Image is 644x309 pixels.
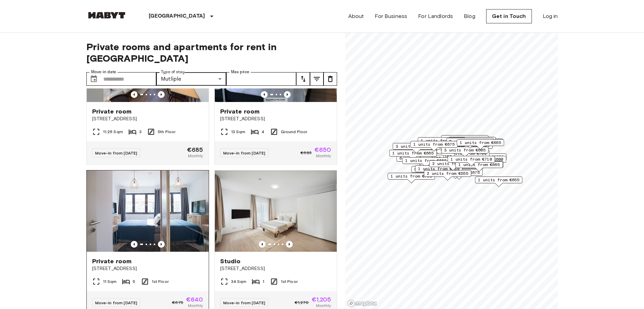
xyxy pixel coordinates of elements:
[459,139,500,145] span: 2 units from €545
[396,143,437,149] span: 3 units from €700
[220,265,331,272] span: [STREET_ADDRESS]
[187,147,203,153] span: €685
[103,279,117,285] span: 11 Sqm
[86,12,127,19] img: Habyt
[475,177,522,187] div: Map marker
[295,300,309,306] span: €1,270
[399,155,441,161] span: 6 units from €655
[410,153,452,160] span: 1 units from €700
[186,296,203,303] span: €640
[316,303,331,309] span: Monthly
[435,169,483,180] div: Map marker
[410,141,458,151] div: Map marker
[478,177,519,183] span: 1 units from €655
[441,135,489,146] div: Map marker
[86,20,209,165] a: Marketing picture of unit DE-04-037-023-01QPrevious imagePrevious imagePrivate room[STREET_ADDRES...
[86,41,337,64] span: Private rooms and apartments for rent in [GEOGRAPHIC_DATA]
[149,12,205,20] p: [GEOGRAPHIC_DATA]
[316,153,331,159] span: Monthly
[296,72,310,86] button: tune
[92,265,203,272] span: [STREET_ADDRESS]
[158,91,165,98] button: Previous image
[188,303,203,309] span: Monthly
[432,161,474,167] span: 2 units from €690
[448,156,495,166] div: Map marker
[418,12,453,20] a: For Landlords
[139,129,142,135] span: 3
[427,170,468,177] span: 2 units from €555
[441,147,489,157] div: Map marker
[442,150,490,161] div: Map marker
[161,69,185,75] label: Type of stay
[456,139,503,149] div: Map marker
[103,129,123,135] span: 11.26 Sqm
[91,69,116,75] label: Move-in date
[223,300,266,305] span: Move-in from [DATE]
[451,156,492,162] span: 1 units from €710
[215,170,337,252] img: Marketing picture of unit DE-04-070-006-01
[286,241,293,248] button: Previous image
[158,129,175,135] span: 5th Floor
[87,72,101,86] button: Choose date
[393,143,440,153] div: Map marker
[456,161,503,171] div: Map marker
[424,170,471,181] div: Map marker
[460,154,503,160] span: 9 units from €1020
[262,129,264,135] span: 4
[172,300,183,306] span: €675
[446,138,494,148] div: Map marker
[95,150,138,156] span: Move-in from [DATE]
[388,173,435,183] div: Map marker
[460,140,501,146] span: 1 units from €665
[87,170,209,252] img: Marketing picture of unit DE-04-042-001-02HF
[438,169,480,176] span: 2 units from €675
[92,116,203,122] span: [STREET_ADDRESS]
[418,166,459,172] span: 1 units from €530
[223,150,266,156] span: Move-in from [DATE]
[411,166,459,177] div: Map marker
[188,153,203,159] span: Monthly
[429,160,477,171] div: Map marker
[543,12,558,20] a: Log in
[456,156,506,166] div: Map marker
[231,69,249,75] label: Max price
[131,91,138,98] button: Previous image
[414,166,456,172] span: 5 units from €600
[300,150,312,156] span: €685
[464,12,475,20] a: Blog
[418,137,465,148] div: Map marker
[92,257,132,265] span: Private room
[415,165,462,176] div: Map marker
[220,107,260,116] span: Private room
[131,241,138,248] button: Previous image
[95,300,138,305] span: Move-in from [DATE]
[391,173,432,179] span: 1 units from €700
[133,279,135,285] span: 5
[448,137,496,147] div: Map marker
[458,162,500,168] span: 1 units from €665
[314,147,331,153] span: €650
[457,139,504,150] div: Map marker
[457,153,506,164] div: Map marker
[214,20,337,165] a: Marketing picture of unit DE-04-038-001-03HFPrevious imagePrevious imagePrivate room[STREET_ADDRE...
[156,72,226,86] div: Mutliple
[444,147,485,153] span: 3 units from €605
[152,279,169,285] span: 1st Floor
[389,150,437,160] div: Map marker
[407,153,455,164] div: Map marker
[281,129,308,135] span: Ground Floor
[449,138,491,144] span: 2 units from €685
[396,155,444,165] div: Map marker
[284,91,291,98] button: Previous image
[459,156,503,162] span: 15 units from €600
[220,116,331,122] span: [STREET_ADDRESS]
[421,138,462,144] span: 1 units from €685
[220,257,241,265] span: Studio
[405,158,446,164] span: 1 units from €665
[392,150,434,156] span: 1 units from €665
[413,141,455,147] span: 1 units from €675
[158,241,165,248] button: Previous image
[231,129,246,135] span: 13 Sqm
[231,279,247,285] span: 34 Sqm
[347,300,377,307] a: Mapbox logo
